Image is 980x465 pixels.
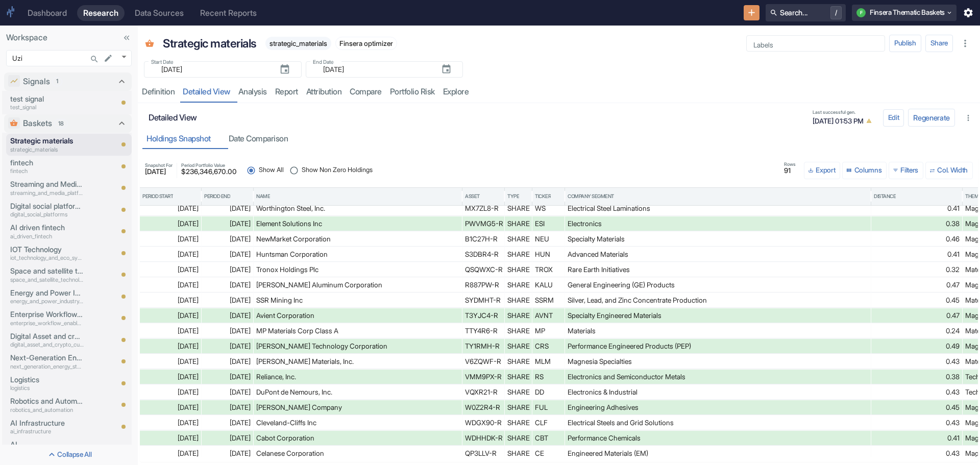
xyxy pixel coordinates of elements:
[535,385,562,400] div: DD
[256,431,459,446] div: Cabot Corporation
[10,331,84,342] p: Digital Asset and crypto currency mining
[874,339,960,354] div: 0.49
[535,262,562,277] div: TROX
[842,162,887,179] button: Select columns
[138,82,980,103] div: resource tabs
[346,82,386,103] a: compare
[204,339,251,354] div: [DATE]
[874,446,960,461] div: 0.43
[145,39,154,50] span: Basket
[535,324,562,338] div: MP
[10,157,84,176] a: fintechfintech
[874,216,960,231] div: 0.38
[10,427,84,436] p: ai_infrastructure
[874,262,960,277] div: 0.32
[142,216,199,231] div: [DATE]
[256,247,459,262] div: Huntsman Corporation
[507,216,529,231] div: SHARE
[507,278,529,292] div: SHARE
[10,254,84,262] p: iot_technology_and_eco_system
[142,278,199,292] div: [DATE]
[142,415,199,430] div: [DATE]
[507,339,529,354] div: SHARE
[10,319,84,328] p: enterprise_workflow_enablement_platforms
[507,232,529,247] div: SHARE
[568,232,868,247] div: Specialty Materials
[465,201,502,216] div: MX7ZL8-R
[204,324,251,338] div: [DATE]
[874,354,960,369] div: 0.43
[256,415,459,430] div: Cleveland-Cliffs Inc
[10,340,84,349] p: digital_asset_and_crypto_currency_mining
[465,431,502,446] div: WDHHDK-R
[507,293,529,308] div: SHARE
[874,247,960,262] div: 0.41
[256,385,459,400] div: DuPont de Nemours, Inc.
[21,5,73,21] a: Dashboard
[204,354,251,369] div: [DATE]
[142,446,199,461] div: [DATE]
[135,8,184,18] div: Data Sources
[10,384,84,393] p: logistics
[465,324,502,338] div: TTY4R6-R
[874,232,960,247] div: 0.46
[507,354,529,369] div: SHARE
[181,168,237,176] span: $ 236,346,670.00
[507,201,529,216] div: SHARE
[256,293,459,308] div: SSR Mining Inc
[465,400,502,415] div: W0Z2R4-R
[204,262,251,277] div: [DATE]
[568,278,868,292] div: General Engineering (GE) Products
[535,370,562,384] div: RS
[856,8,866,17] div: F
[10,93,84,105] p: test signal
[204,293,251,308] div: [DATE]
[465,385,502,400] div: VQXR21-R
[10,145,84,154] p: strategic_materials
[10,135,84,154] a: Strategic materialsstrategic_materials
[465,262,502,277] div: QSQWXC-R
[874,324,960,338] div: 0.24
[149,113,806,123] h6: Detailed View
[874,201,960,216] div: 0.41
[908,109,955,127] button: Regenerate
[465,232,502,247] div: B1C27H-R
[83,8,118,18] div: Research
[10,167,84,176] p: fintech
[10,201,84,212] p: Digital social platforms
[204,216,251,231] div: [DATE]
[204,400,251,415] div: [DATE]
[10,396,84,407] p: Robotics and Automation
[145,163,173,167] span: Snapshot For
[507,308,529,323] div: SHARE
[568,415,868,430] div: Electrical Steels and Grid Solutions
[507,415,529,430] div: SHARE
[10,222,84,233] p: AI driven fintech
[142,247,199,262] div: [DATE]
[317,63,433,76] input: yyyy-mm-dd
[507,193,519,200] div: Type
[874,193,896,200] div: Distance
[813,115,874,126] span: [DATE] 01:53 PM
[142,385,199,400] div: [DATE]
[535,216,562,231] div: ESI
[10,352,84,371] a: Next-Generation Energy Storagenext_generation_energy_storage_and_electrification_technologies
[465,308,502,323] div: T3YJC4-R
[87,52,102,66] button: Search...
[142,193,173,200] div: Period Start
[256,400,459,415] div: [PERSON_NAME] Company
[204,193,230,200] div: Period End
[439,82,473,103] a: Explore
[568,400,868,415] div: Engineering Adhesives
[568,446,868,461] div: Engineered Materials (EM)
[874,370,960,384] div: 0.38
[231,192,239,200] button: Sort
[204,232,251,247] div: [DATE]
[10,362,84,371] p: next_generation_energy_storage_and_electrification_technologies
[10,439,84,457] a: AIai
[889,35,921,52] button: Publish
[256,232,459,247] div: NewMarket Corporation
[465,247,502,262] div: S3DBR4-R
[10,418,84,429] p: AI Infrastructure
[200,8,257,18] div: Recent Reports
